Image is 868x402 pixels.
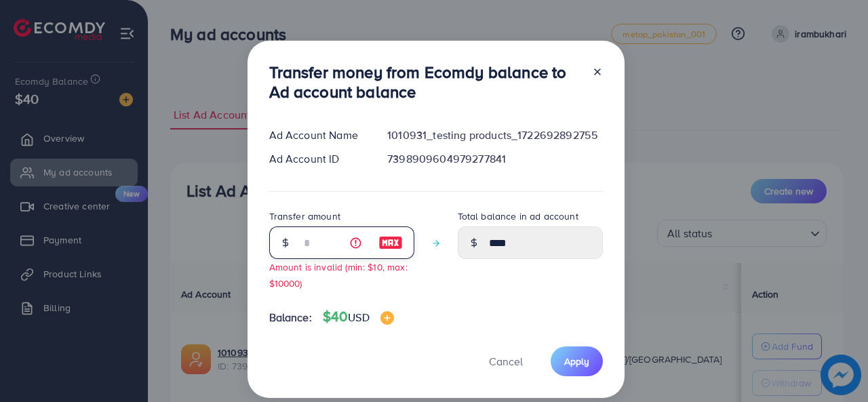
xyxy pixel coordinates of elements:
[380,311,394,325] img: image
[269,209,340,223] label: Transfer amount
[472,346,540,376] button: Cancel
[269,260,408,289] small: Amount is invalid (min: $10, max: $10000)
[376,127,613,143] div: 1010931_testing products_1722692892755
[564,355,589,368] span: Apply
[458,209,578,223] label: Total balance in ad account
[489,354,523,369] span: Cancel
[378,235,403,251] img: image
[551,346,603,376] button: Apply
[348,310,369,325] span: USD
[269,310,312,325] span: Balance:
[258,127,377,143] div: Ad Account Name
[269,62,581,102] h3: Transfer money from Ecomdy balance to Ad account balance
[323,308,394,325] h4: $40
[258,151,377,167] div: Ad Account ID
[376,151,613,167] div: 7398909604979277841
